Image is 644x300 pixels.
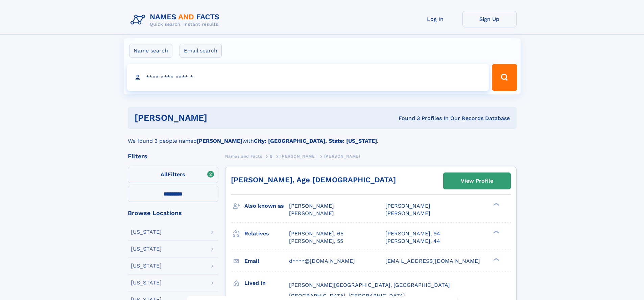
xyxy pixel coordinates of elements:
[492,202,500,207] div: ❯
[131,263,162,269] div: [US_STATE]
[385,210,430,216] span: [PERSON_NAME]
[135,114,303,122] h1: [PERSON_NAME]
[324,154,360,159] span: [PERSON_NAME]
[128,210,218,216] div: Browse Locations
[385,237,440,245] a: [PERSON_NAME], 44
[492,64,517,91] button: Search Button
[385,203,430,209] span: [PERSON_NAME]
[385,258,480,264] span: [EMAIL_ADDRESS][DOMAIN_NAME]
[131,229,162,235] div: [US_STATE]
[270,152,273,160] a: B
[254,138,377,144] b: City: [GEOGRAPHIC_DATA], State: [US_STATE]
[408,11,462,27] a: Log In
[462,11,517,27] a: Sign Up
[289,237,343,245] a: [PERSON_NAME], 55
[244,228,289,239] h3: Relatives
[231,176,396,184] a: [PERSON_NAME], Age [DEMOGRAPHIC_DATA]
[289,210,334,216] span: [PERSON_NAME]
[180,44,222,58] label: Email search
[128,129,517,145] div: We found 3 people named with .
[197,138,242,144] b: [PERSON_NAME]
[244,255,289,267] h3: Email
[280,154,316,159] span: [PERSON_NAME]
[444,173,510,189] a: View Profile
[127,64,489,91] input: search input
[161,171,168,178] span: All
[385,230,440,237] a: [PERSON_NAME], 94
[270,154,273,159] span: B
[131,280,162,285] div: [US_STATE]
[225,152,262,160] a: Names and Facts
[128,167,218,183] label: Filters
[131,246,162,252] div: [US_STATE]
[244,277,289,289] h3: Lived in
[128,11,225,29] img: Logo Names and Facts
[289,293,405,299] span: [GEOGRAPHIC_DATA], [GEOGRAPHIC_DATA]
[492,257,500,261] div: ❯
[289,282,450,288] span: [PERSON_NAME][GEOGRAPHIC_DATA], [GEOGRAPHIC_DATA]
[280,152,316,160] a: [PERSON_NAME]
[128,153,218,159] div: Filters
[492,230,500,234] div: ❯
[461,173,493,189] div: View Profile
[303,115,510,122] div: Found 3 Profiles In Our Records Database
[129,44,172,58] label: Name search
[289,230,343,237] a: [PERSON_NAME], 65
[289,203,334,209] span: [PERSON_NAME]
[244,200,289,212] h3: Also known as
